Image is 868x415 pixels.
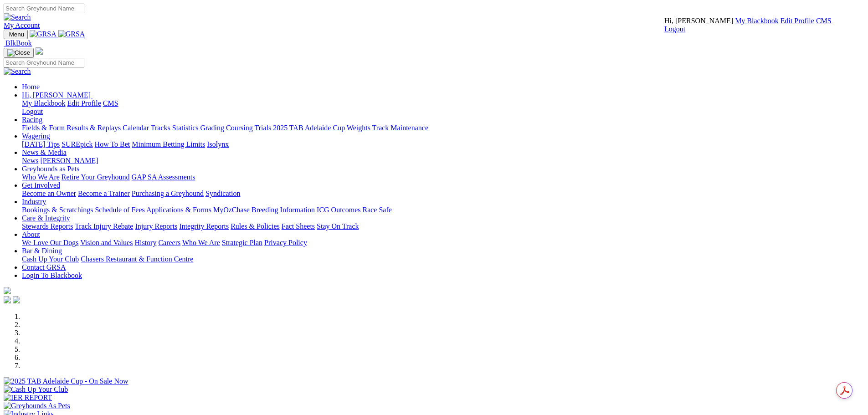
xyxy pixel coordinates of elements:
div: About [22,239,864,247]
input: Search [4,4,84,13]
div: Racing [22,124,864,132]
a: Tracks [151,124,170,132]
div: News & Media [22,157,864,165]
a: Strategic Plan [222,239,262,246]
a: News [22,157,38,164]
a: Trials [254,124,271,132]
a: Bookings & Scratchings [22,206,93,214]
a: Racing [22,116,42,123]
a: Logout [22,108,43,115]
a: Care & Integrity [22,214,70,222]
span: Hi, [PERSON_NAME] [22,91,91,99]
a: Chasers Restaurant & Function Centre [81,255,193,263]
a: Edit Profile [67,99,101,107]
a: Fields & Form [22,124,65,132]
a: Who We Are [22,173,60,181]
a: Purchasing a Greyhound [132,190,204,197]
a: News & Media [22,149,67,156]
img: logo-grsa-white.png [36,47,43,55]
a: Syndication [205,190,240,197]
a: History [134,239,156,246]
a: Integrity Reports [179,222,229,230]
a: Grading [200,124,224,132]
img: Close [7,49,30,56]
div: Industry [22,206,864,214]
a: Stay On Track [317,222,359,230]
img: Search [4,67,31,76]
a: [DATE] Tips [22,140,60,148]
a: Become an Owner [22,190,76,197]
div: Greyhounds as Pets [22,173,864,181]
a: Home [22,83,40,91]
a: Coursing [226,124,253,132]
button: Toggle navigation [4,30,28,39]
a: Login To Blackbook [22,272,82,279]
a: How To Bet [95,140,130,148]
a: 2025 TAB Adelaide Cup [273,124,345,132]
a: BlkBook [4,39,32,47]
img: Greyhounds As Pets [4,402,70,410]
a: Statistics [172,124,199,132]
a: Breeding Information [252,206,315,214]
img: Search [4,13,31,21]
a: Vision and Values [80,239,133,246]
img: IER REPORT [4,394,52,402]
a: Edit Profile [781,17,814,25]
img: Cash Up Your Club [4,385,68,394]
div: Wagering [22,140,864,149]
a: Get Involved [22,181,60,189]
a: We Love Our Dogs [22,239,78,246]
a: Greyhounds as Pets [22,165,79,173]
a: Careers [158,239,180,246]
a: Contact GRSA [22,263,66,271]
a: Fact Sheets [282,222,315,230]
a: GAP SA Assessments [132,173,195,181]
a: My Account [4,21,40,29]
span: Menu [9,31,24,38]
input: Search [4,58,84,67]
a: CMS [816,17,832,25]
img: 2025 TAB Adelaide Cup - On Sale Now [4,377,128,385]
a: My Blackbook [735,17,779,25]
button: Toggle navigation [4,48,34,58]
a: My Blackbook [22,99,66,107]
span: Hi, [PERSON_NAME] [664,17,733,25]
a: ICG Outcomes [317,206,360,214]
a: Calendar [123,124,149,132]
a: Retire Your Greyhound [62,173,130,181]
a: Stewards Reports [22,222,73,230]
div: Hi, [PERSON_NAME] [22,99,864,116]
div: My Account [664,17,832,33]
img: logo-grsa-white.png [4,287,11,294]
a: SUREpick [62,140,92,148]
img: facebook.svg [4,296,11,303]
div: Bar & Dining [22,255,864,263]
div: Care & Integrity [22,222,864,231]
a: Rules & Policies [231,222,280,230]
a: Logout [664,25,685,33]
a: MyOzChase [213,206,250,214]
a: Applications & Forms [146,206,211,214]
a: CMS [103,99,118,107]
a: Hi, [PERSON_NAME] [22,91,92,99]
a: Track Maintenance [372,124,428,132]
img: GRSA [58,30,85,38]
a: Wagering [22,132,50,140]
a: Injury Reports [135,222,177,230]
a: About [22,231,40,238]
div: Get Involved [22,190,864,198]
a: Bar & Dining [22,247,62,255]
a: Minimum Betting Limits [132,140,205,148]
a: Cash Up Your Club [22,255,79,263]
a: Track Injury Rebate [75,222,133,230]
a: Isolynx [207,140,229,148]
a: Who We Are [182,239,220,246]
a: Weights [347,124,370,132]
a: [PERSON_NAME] [40,157,98,164]
a: Schedule of Fees [95,206,144,214]
img: GRSA [30,30,56,38]
a: Become a Trainer [78,190,130,197]
a: Race Safe [362,206,391,214]
a: Results & Replays [67,124,121,132]
a: Privacy Policy [264,239,307,246]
